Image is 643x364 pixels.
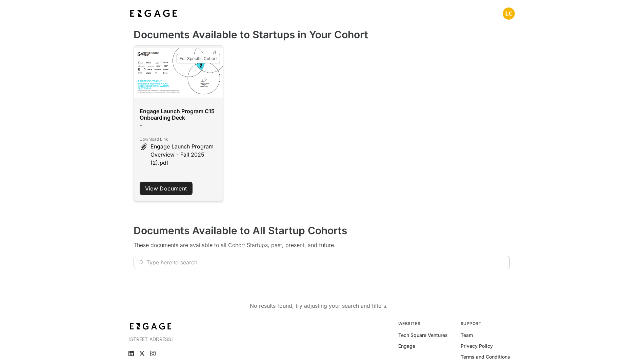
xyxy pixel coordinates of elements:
p: Download Link [140,134,218,142]
ul: Social media [128,351,246,356]
div: Websites [398,321,453,326]
a: Tech Square Ventures [398,332,448,339]
h3: Engage Launch Program C15 Onboarding Deck [140,108,218,121]
div: No results found, try adjusting your search and filters. [128,269,510,310]
input: Type here to search [146,256,490,269]
img: bdf1fb74-1727-4ba0-a5bd-bc74ae9fc70b.jpeg [128,321,173,332]
a: Terms and Conditions [461,353,510,360]
h2: Documents Available to All Startup Cohorts [134,223,510,241]
h2: Documents Available to Startups in Your Cohort [134,27,510,45]
p: - [140,121,142,134]
a: Engage [398,343,415,349]
p: [STREET_ADDRESS] [128,336,246,343]
a: Privacy Policy [461,343,493,349]
span: Engage Launch Program Overview - Fall 2025 (2).pdf [150,142,218,167]
div: Support [461,321,515,326]
a: View Document [140,182,193,195]
img: bdf1fb74-1727-4ba0-a5bd-bc74ae9fc70b.jpeg [128,7,179,20]
a: Team [461,332,473,339]
div: Type here to search [134,256,510,269]
p: These documents are available to all Cohort Startups, past, present, and future. [134,241,510,250]
a: X (Twitter) [139,351,145,356]
span: For Specific Cohort [180,56,217,61]
button: Open profile menu [503,7,515,20]
a: Instagram [150,351,156,356]
img: Profile picture of Lon Cunninghis [503,7,515,20]
a: LinkedIn [128,351,134,356]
